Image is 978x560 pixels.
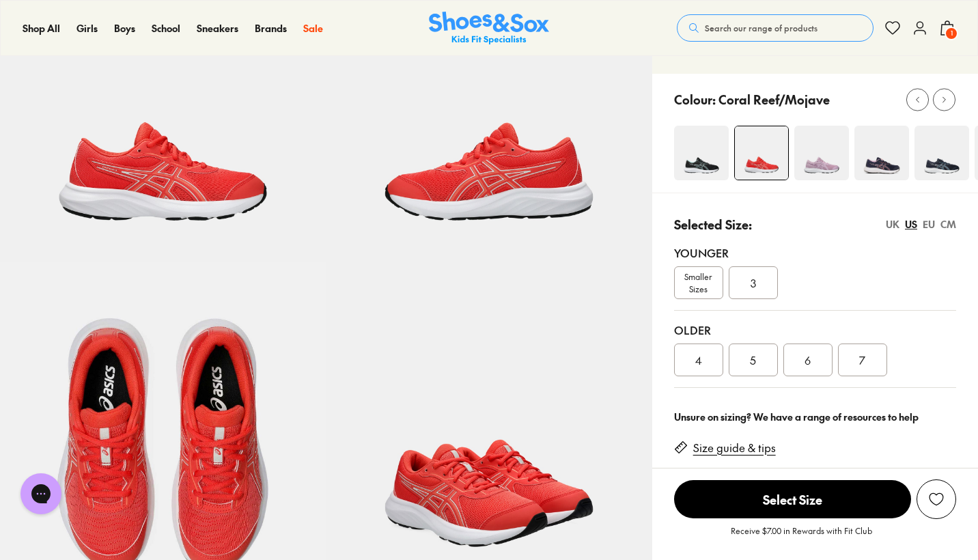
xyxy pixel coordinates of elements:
[939,13,955,43] button: 1
[923,217,935,232] div: EU
[674,322,956,338] div: Older
[674,480,911,518] span: Select Size
[705,22,818,34] span: Search our range of products
[917,479,956,519] button: Add to Wishlist
[114,21,135,35] span: Boys
[886,217,899,232] div: UK
[945,27,958,40] span: 1
[693,440,776,456] a: Size guide & tips
[429,12,549,45] a: Shoes & Sox
[940,217,956,232] div: CM
[152,21,180,35] span: School
[255,21,287,35] span: Brands
[303,21,323,36] a: Sale
[197,21,238,35] span: Sneakers
[914,126,969,180] img: 4-551394_1
[114,21,135,36] a: Boys
[674,479,911,519] button: Select Size
[429,12,549,45] img: SNS_Logo_Responsive.svg
[750,352,756,368] span: 5
[23,21,60,36] a: Shop All
[674,215,752,234] p: Selected Size:
[674,410,956,424] div: Unsure on sizing? We have a range of resources to help
[303,21,323,35] span: Sale
[152,21,180,36] a: School
[674,90,716,109] p: Colour:
[905,217,917,232] div: US
[805,352,811,368] span: 6
[23,21,60,35] span: Shop All
[751,275,756,291] span: 3
[674,244,956,261] div: Younger
[677,14,874,42] button: Search our range of products
[674,126,729,180] img: 4-522434_1
[731,524,872,549] p: Receive $7.00 in Rewards with Fit Club
[718,90,830,109] p: Coral Reef/Mojave
[735,126,788,180] img: 4-522424_1
[859,352,865,368] span: 7
[695,352,702,368] span: 4
[854,126,909,180] img: 4-525224_1
[255,21,287,36] a: Brands
[76,21,98,36] a: Girls
[675,270,723,295] span: Smaller Sizes
[14,468,68,519] iframe: Gorgias live chat messenger
[794,126,849,180] img: 4-522429_1
[197,21,238,36] a: Sneakers
[76,21,98,35] span: Girls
